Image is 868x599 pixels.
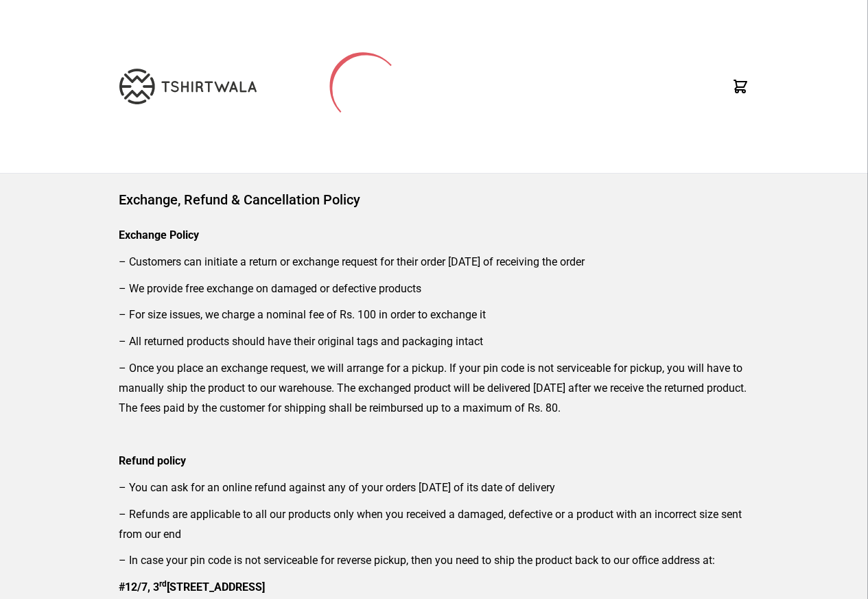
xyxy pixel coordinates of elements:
p: – Customers can initiate a return or exchange request for their order [DATE] of receiving the order [119,252,749,272]
p: – Once you place an exchange request, we will arrange for a pickup. If your pin code is not servi... [119,359,749,418]
p: – You can ask for an online refund against any of your orders [DATE] of its date of delivery [119,478,749,498]
p: – We provide free exchange on damaged or defective products [119,279,749,299]
h1: Exchange, Refund & Cancellation Policy [119,190,749,209]
img: TW-LOGO-400-104.png [119,69,257,104]
p: – Refunds are applicable to all our products only when you received a damaged, defective or a pro... [119,505,749,545]
strong: Refund policy [119,454,186,467]
sup: rd [159,579,167,589]
p: – In case your pin code is not serviceable for reverse pickup, then you need to ship the product ... [119,551,749,571]
p: – All returned products should have their original tags and packaging intact [119,332,749,352]
strong: Exchange Policy [119,228,199,242]
strong: #12/7, 3 [STREET_ADDRESS] [119,580,265,594]
p: – For size issues, we charge a nominal fee of Rs. 100 in order to exchange it [119,305,749,325]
